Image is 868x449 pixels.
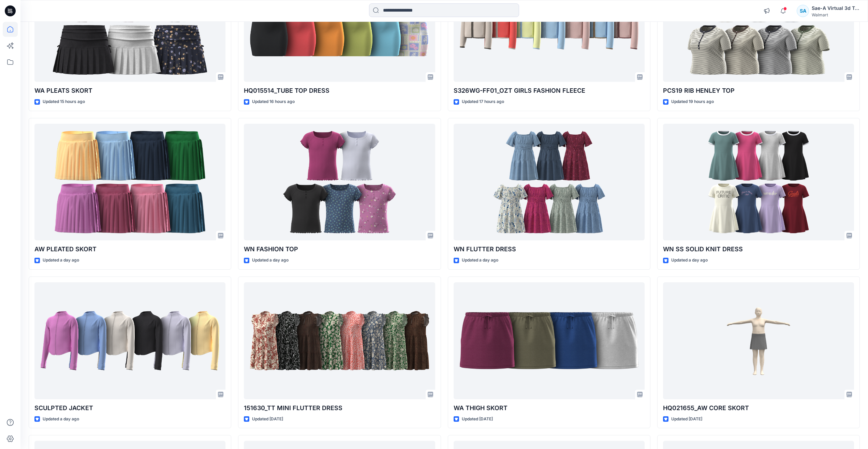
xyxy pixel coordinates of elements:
div: Sae-A Virtual 3d Team [812,4,859,12]
p: 151630_TT MINI FLUTTER DRESS [244,403,435,413]
p: WN FASHION TOP [244,244,435,254]
p: Updated 17 hours ago [462,98,504,105]
a: SCULPTED JACKET [34,282,225,399]
p: Updated [DATE] [252,416,283,423]
p: AW PLEATED SKORT [34,244,225,254]
a: WN SS SOLID KNIT DRESS [663,124,854,241]
p: Updated a day ago [462,257,498,264]
a: WN FASHION TOP [244,124,435,241]
p: Updated a day ago [671,257,708,264]
p: WN SS SOLID KNIT DRESS [663,244,854,254]
p: SCULPTED JACKET [34,403,225,413]
p: Updated [DATE] [671,416,702,423]
a: 151630_TT MINI FLUTTER DRESS [244,282,435,399]
p: WA THIGH SKORT [454,403,645,413]
a: WN FLUTTER DRESS [454,124,645,241]
p: WN FLUTTER DRESS [454,244,645,254]
p: Updated a day ago [43,416,79,423]
p: Updated 15 hours ago [43,98,85,105]
div: Walmart [812,12,859,17]
p: Updated a day ago [252,257,289,264]
a: HQ021655_AW CORE SKORT [663,282,854,399]
p: Updated a day ago [43,257,79,264]
p: S326WG-FF01_OZT GIRLS FASHION FLEECE [454,86,645,95]
p: Updated [DATE] [462,416,493,423]
a: WA THIGH SKORT [454,282,645,399]
a: AW PLEATED SKORT [34,124,225,241]
p: HQ021655_AW CORE SKORT [663,403,854,413]
p: Updated 19 hours ago [671,98,714,105]
p: Updated 16 hours ago [252,98,295,105]
div: SA [797,5,809,17]
p: WA PLEATS SKORT [34,86,225,95]
p: PCS19 RIB HENLEY TOP [663,86,854,95]
p: HQ015514_TUBE TOP DRESS [244,86,435,95]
